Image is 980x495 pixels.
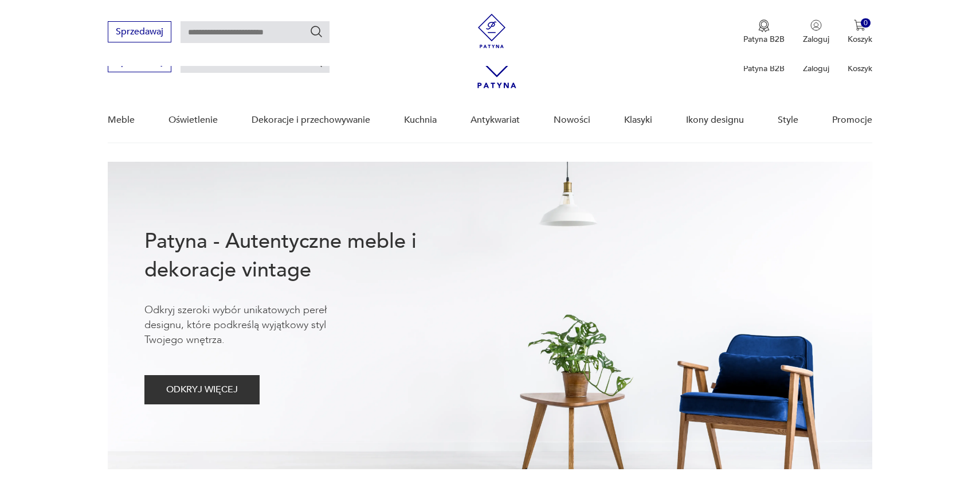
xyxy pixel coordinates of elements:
[108,98,135,142] a: Meble
[810,20,822,31] img: Ikonka użytkownika
[832,98,872,142] a: Promocje
[144,227,454,284] h1: Patyna - Autentyczne meble i dekoracje vintage
[252,98,370,142] a: Dekoracje i przechowywanie
[108,59,171,67] a: Sprzedawaj
[554,98,590,142] a: Nowości
[144,303,362,348] p: Odkryj szeroki wybór unikatowych pereł designu, które podkreślą wyjątkowy styl Twojego wnętrza.
[168,98,218,142] a: Oświetlenie
[758,20,770,32] img: Ikona medalu
[309,25,323,38] button: Szukaj
[144,387,260,395] a: ODKRYJ WIĘCEJ
[404,98,437,142] a: Kuchnia
[743,63,785,74] p: Patyna B2B
[144,375,260,404] button: ODKRYJ WIĘCEJ
[848,20,872,45] button: 0Koszyk
[848,34,872,45] p: Koszyk
[686,98,744,142] a: Ikony designu
[861,18,871,28] div: 0
[854,20,865,31] img: Ikona koszyka
[778,98,798,142] a: Style
[803,20,829,45] button: Zaloguj
[624,98,652,142] a: Klasyki
[108,21,171,42] button: Sprzedawaj
[743,34,785,45] p: Patyna B2B
[803,34,829,45] p: Zaloguj
[803,63,829,74] p: Zaloguj
[848,63,872,74] p: Koszyk
[743,20,785,45] button: Patyna B2B
[743,20,785,45] a: Ikona medaluPatyna B2B
[471,98,520,142] a: Antykwariat
[108,29,171,37] a: Sprzedawaj
[475,14,509,48] img: Patyna - sklep z meblami i dekoracjami vintage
